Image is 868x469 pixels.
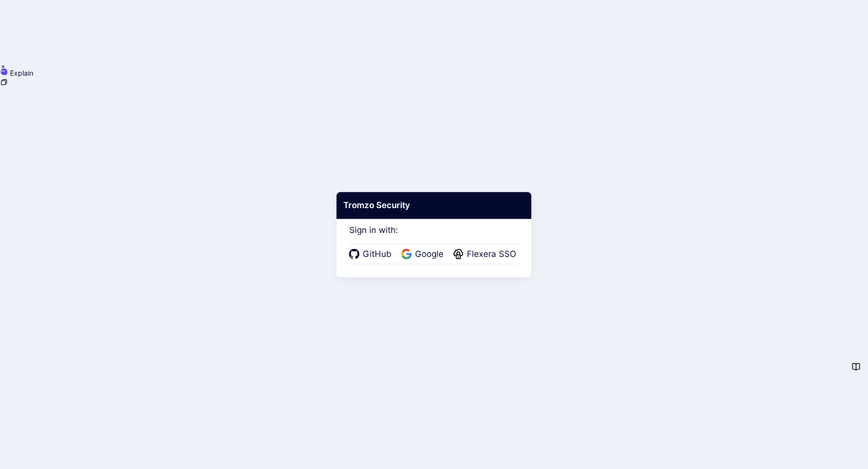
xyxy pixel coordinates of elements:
[349,248,395,261] a: GitHub
[349,212,519,264] div: Sign in with:
[464,248,519,261] span: Flexera SSO
[453,248,519,261] a: Flexera SSO
[412,248,446,261] span: Google
[360,248,395,261] span: GitHub
[402,248,446,261] a: Google
[336,192,531,219] div: Tromzo Security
